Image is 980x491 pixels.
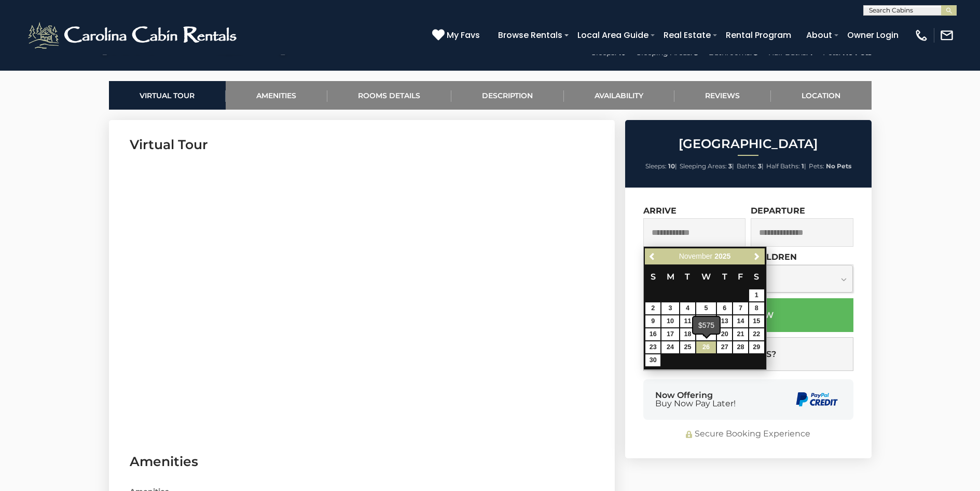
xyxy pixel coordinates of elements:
[733,341,748,353] a: 28
[738,272,743,282] span: Friday
[733,315,748,327] a: 14
[766,162,800,170] span: Half Baths:
[728,162,732,170] strong: 3
[693,317,720,334] div: $575
[680,341,695,353] a: 25
[130,136,594,154] h3: Virtual Tour
[447,29,480,42] span: My Favs
[645,341,660,353] a: 23
[226,81,327,110] a: Amenities
[758,162,762,170] strong: 3
[572,26,654,44] a: Local Area Guide
[680,315,695,327] a: 11
[564,81,674,110] a: Availability
[751,250,764,263] a: Next
[680,302,695,314] a: 4
[645,315,660,327] a: 9
[717,341,732,353] a: 27
[643,206,677,216] label: Arrive
[674,81,771,110] a: Reviews
[645,160,677,173] li: |
[655,400,736,408] span: Buy Now Pay Later!
[722,272,727,282] span: Thursday
[661,328,679,340] a: 17
[651,272,656,282] span: Sunday
[802,162,804,170] strong: 1
[717,328,732,340] a: 20
[667,272,674,282] span: Monday
[721,26,796,44] a: Rental Program
[737,160,764,173] li: |
[717,315,732,327] a: 13
[680,328,695,340] a: 18
[680,162,727,170] span: Sleeping Areas:
[749,341,764,353] a: 29
[661,341,679,353] a: 24
[648,253,657,261] span: Previous
[754,272,759,282] span: Saturday
[749,289,764,301] a: 1
[717,302,732,314] a: 6
[701,272,711,282] span: Wednesday
[680,160,734,173] li: |
[493,26,568,44] a: Browse Rentals
[645,328,660,340] a: 16
[26,20,241,51] img: White-1-2.png
[842,26,904,44] a: Owner Login
[658,26,716,44] a: Real Estate
[668,162,675,170] strong: 10
[826,162,851,170] strong: No Pets
[766,160,806,173] li: |
[646,250,659,263] a: Previous
[751,206,805,216] label: Departure
[771,81,872,110] a: Location
[733,302,748,314] a: 7
[645,354,660,366] a: 30
[914,28,929,43] img: phone-regular-white.png
[751,252,797,262] label: Children
[714,252,730,260] span: 2025
[451,81,564,110] a: Description
[645,162,667,170] span: Sleeps:
[749,302,764,314] a: 8
[628,137,869,151] h2: [GEOGRAPHIC_DATA]
[940,28,954,43] img: mail-regular-white.png
[809,162,824,170] span: Pets:
[696,341,716,353] a: 26
[645,302,660,314] a: 2
[643,428,853,440] div: Secure Booking Experience
[696,302,716,314] a: 5
[737,162,756,170] span: Baths:
[801,26,837,44] a: About
[661,315,679,327] a: 10
[733,328,748,340] a: 21
[432,29,482,42] a: My Favs
[749,315,764,327] a: 15
[327,81,451,110] a: Rooms Details
[130,453,594,471] h3: Amenities
[679,252,713,260] span: November
[109,81,226,110] a: Virtual Tour
[753,253,761,261] span: Next
[685,272,690,282] span: Tuesday
[749,328,764,340] a: 22
[661,302,679,314] a: 3
[655,391,736,408] div: Now Offering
